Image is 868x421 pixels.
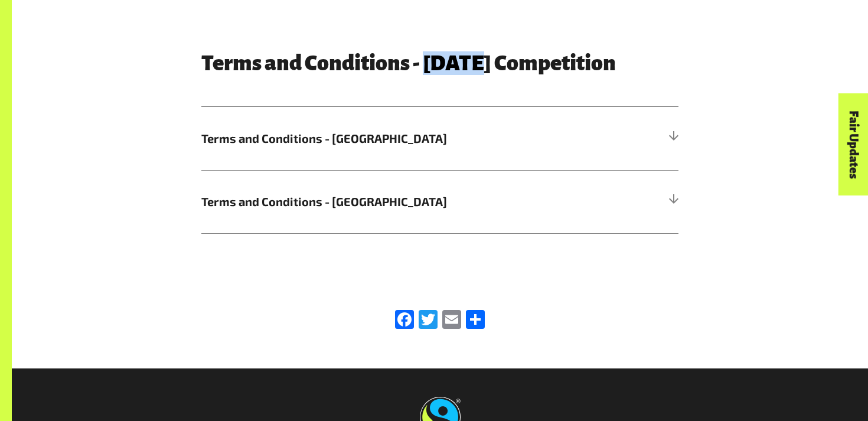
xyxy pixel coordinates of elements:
span: Terms and Conditions - [GEOGRAPHIC_DATA] [201,192,559,210]
a: Facebook [393,310,416,331]
a: Twitter [416,310,440,331]
span: Terms and Conditions - [GEOGRAPHIC_DATA] [201,129,559,147]
h3: Terms and Conditions - [DATE] Competition [201,51,678,75]
a: Email [440,310,464,331]
a: Share [464,310,487,331]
